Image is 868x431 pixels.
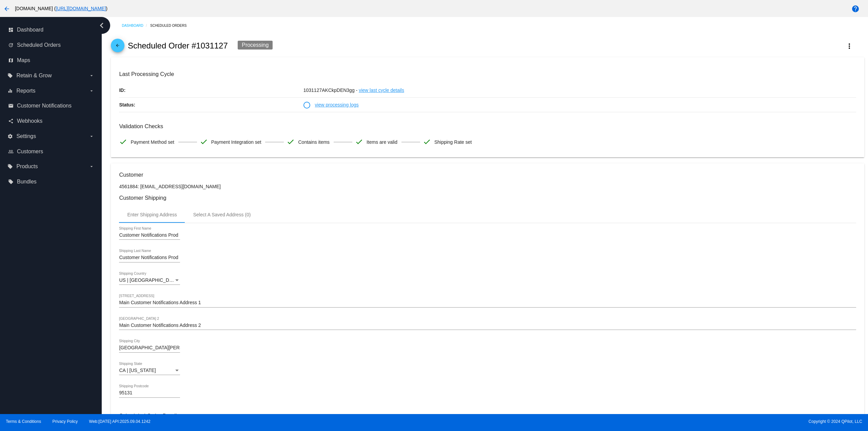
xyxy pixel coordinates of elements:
[119,71,856,77] h3: Last Processing Cycle
[89,164,94,169] i: arrow_drop_down
[150,20,193,31] a: Scheduled Orders
[423,138,431,146] mat-icon: check
[8,179,14,184] i: local_offer
[119,413,856,419] h3: Scheduled Order Details
[127,212,177,217] div: Enter Shipping Address
[96,20,107,31] i: chevron_left
[119,300,856,306] input: Shipping Street 1
[119,172,856,178] h3: Customer
[8,58,14,63] i: map
[17,118,42,124] span: Webhooks
[8,176,94,187] a: local_offer Bundles
[17,57,30,63] span: Maps
[17,149,43,155] span: Customers
[131,135,174,149] span: Payment Method set
[315,98,359,112] a: view processing logs
[15,6,107,11] span: [DOMAIN_NAME] ( )
[200,138,208,146] mat-icon: check
[7,164,13,169] i: local_offer
[8,42,14,48] i: update
[16,73,52,79] span: Retain & Grow
[845,42,853,50] mat-icon: more_vert
[8,116,94,126] a: share Webhooks
[89,134,94,139] i: arrow_drop_down
[119,184,856,189] p: 4561884: [EMAIL_ADDRESS][DOMAIN_NAME]
[53,419,78,424] a: Privacy Policy
[6,419,41,424] a: Terms & Conditions
[119,277,179,283] span: US | [GEOGRAPHIC_DATA]
[128,41,228,51] h2: Scheduled Order #1031127
[16,88,35,94] span: Reports
[8,24,94,35] a: dashboard Dashboard
[16,163,38,170] span: Products
[367,135,397,149] span: Items are valid
[8,27,14,33] i: dashboard
[119,233,180,238] input: Shipping First Name
[3,5,11,13] mat-icon: arrow_back
[119,368,180,373] mat-select: Shipping State
[119,138,127,146] mat-icon: check
[119,195,856,201] h3: Customer Shipping
[89,419,151,424] a: Web:[DATE] API:2025.09.04.1242
[17,103,72,109] span: Customer Notifications
[119,83,303,97] p: ID:
[89,88,94,94] i: arrow_drop_down
[211,135,261,149] span: Payment Integration set
[17,27,43,33] span: Dashboard
[119,255,180,260] input: Shipping Last Name
[7,134,13,139] i: settings
[440,419,862,424] span: Copyright © 2024 QPilot, LLC
[8,146,94,157] a: people_outline Customers
[434,135,472,149] span: Shipping Rate set
[17,42,61,48] span: Scheduled Orders
[8,40,94,51] a: update Scheduled Orders
[8,118,14,124] i: share
[56,6,106,11] a: [URL][DOMAIN_NAME]
[119,278,180,283] mat-select: Shipping Country
[89,73,94,78] i: arrow_drop_down
[851,5,860,13] mat-icon: help
[8,55,94,66] a: map Maps
[359,83,404,97] a: view last cycle details
[16,133,36,139] span: Settings
[303,87,358,93] span: 1031127AKCkpDEN3gg -
[287,138,295,146] mat-icon: check
[17,179,37,185] span: Bundles
[119,123,856,130] h3: Validation Checks
[119,390,180,396] input: Shipping Postcode
[119,98,303,112] p: Status:
[122,20,150,31] a: Dashboard
[119,368,156,373] span: CA | [US_STATE]
[114,43,122,51] mat-icon: arrow_back
[119,345,180,351] input: Shipping City
[355,138,363,146] mat-icon: check
[8,100,94,111] a: email Customer Notifications
[238,41,273,50] div: Processing
[193,212,251,217] div: Select A Saved Address (0)
[8,103,14,109] i: email
[298,135,330,149] span: Contains items
[7,73,13,78] i: local_offer
[119,323,856,328] input: Shipping Street 2
[7,88,13,94] i: equalizer
[8,149,14,154] i: people_outline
